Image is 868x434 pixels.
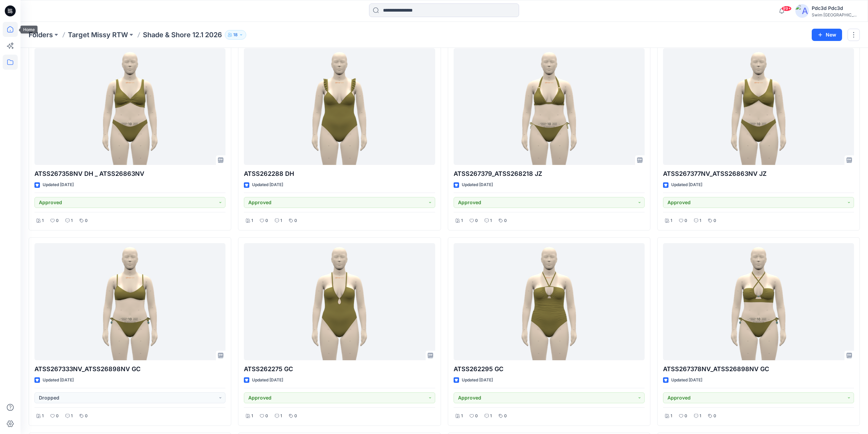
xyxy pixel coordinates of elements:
div: Pdc3d Pdc3d [812,4,859,12]
a: Target Missy RTW [68,30,128,40]
p: 1 [42,412,44,420]
p: ATSS267333NV_ATSS26898NV GC [34,364,225,374]
p: 1 [490,217,492,224]
p: Updated [DATE] [43,181,74,188]
p: 1 [71,217,73,224]
p: 0 [265,217,268,224]
p: 1 [700,412,701,420]
p: 1 [490,412,492,420]
a: ATSS267379_ATSS268218 JZ [454,48,645,165]
p: Updated [DATE] [252,377,283,384]
button: 18 [225,30,246,40]
p: 1 [251,217,253,224]
p: 1 [671,217,672,224]
p: 1 [280,412,282,420]
img: avatar [795,4,809,18]
p: Updated [DATE] [671,377,702,384]
p: Updated [DATE] [671,181,702,188]
p: 0 [685,217,687,224]
p: Shade & Shore 12.1 2026 [143,30,222,40]
p: ATSS267378NV_ATSS26898NV GC [663,364,854,374]
p: 0 [685,412,687,420]
div: Swim [GEOGRAPHIC_DATA] [812,12,859,17]
p: 1 [71,412,73,420]
p: 0 [475,412,478,420]
a: ATSS267333NV_ATSS26898NV GC [34,243,225,360]
a: ATSS262295 GC [454,243,645,360]
p: ATSS262275 GC [244,364,435,374]
a: Folders [29,30,53,40]
p: 0 [713,217,716,224]
p: 0 [56,217,59,224]
p: 1 [251,412,253,420]
p: Updated [DATE] [252,181,283,188]
p: 1 [280,217,282,224]
p: 0 [504,412,507,420]
span: 99+ [781,6,792,11]
p: 0 [85,412,88,420]
a: ATSS267358NV DH _ ATSS26863NV [34,48,225,165]
button: New [812,29,842,41]
a: ATSS267377NV_ATSS26863NV JZ [663,48,854,165]
p: ATSS267379_ATSS268218 JZ [454,169,645,179]
p: Updated [DATE] [462,377,493,384]
p: 1 [461,412,463,420]
p: Updated [DATE] [462,181,493,188]
p: 0 [294,217,297,224]
p: ATSS262288 DH [244,169,435,179]
p: 1 [42,217,44,224]
a: ATSS262275 GC [244,243,435,360]
p: 1 [671,412,672,420]
p: 0 [85,217,88,224]
p: 0 [475,217,478,224]
p: Updated [DATE] [43,377,74,384]
p: 0 [265,412,268,420]
p: ATSS267358NV DH _ ATSS26863NV [34,169,225,179]
p: ATSS262295 GC [454,364,645,374]
p: 1 [700,217,701,224]
a: ATSS267378NV_ATSS26898NV GC [663,243,854,360]
a: ATSS262288 DH [244,48,435,165]
p: 0 [56,412,59,420]
p: 1 [461,217,463,224]
p: 0 [294,412,297,420]
p: 0 [713,412,716,420]
p: 18 [233,31,238,39]
p: 0 [504,217,507,224]
p: ATSS267377NV_ATSS26863NV JZ [663,169,854,179]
